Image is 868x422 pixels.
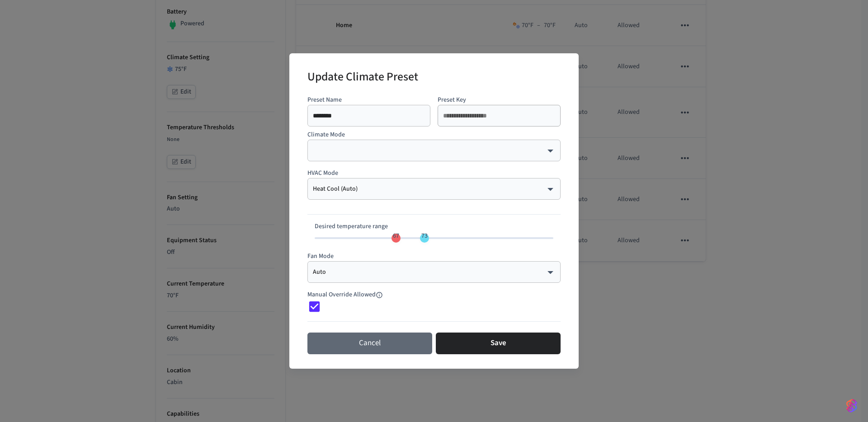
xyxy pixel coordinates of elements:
[438,95,561,105] p: Preset Key
[436,333,561,354] button: Save
[307,252,561,261] p: Fan Mode
[846,399,857,413] img: SeamLogoGradient.69752ec5.svg
[313,184,555,193] div: Heat Cool (Auto)
[307,333,432,354] button: Cancel
[315,222,553,231] p: Desired temperature range
[313,267,555,277] div: Auto
[307,169,561,178] p: HVAC Mode
[393,231,399,240] span: 67
[307,130,561,140] p: Climate Mode
[307,95,430,105] p: Preset Name
[421,231,428,240] span: 73
[307,290,401,299] span: This property is being deprecated. Consider using the schedule's override allowed property instead.
[307,64,418,92] h2: Update Climate Preset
